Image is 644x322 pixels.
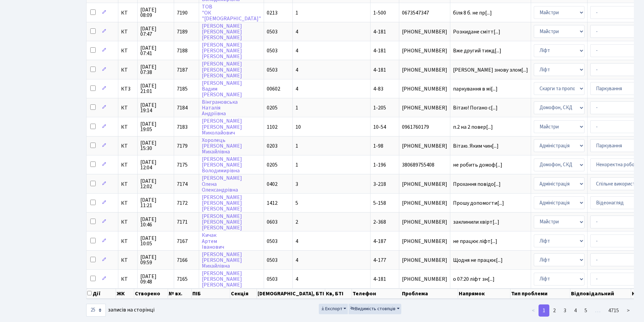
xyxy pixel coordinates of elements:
span: [PHONE_NUMBER] [402,48,447,53]
a: [PERSON_NAME][PERSON_NAME][PERSON_NAME] [202,41,242,60]
th: [DEMOGRAPHIC_DATA], БТІ [257,289,325,299]
span: 3-218 [373,180,386,188]
span: [DATE] 09:59 [140,254,171,265]
span: 4-187 [373,238,386,245]
span: КТ3 [121,86,135,92]
span: 7183 [177,123,188,131]
span: КТ [121,276,135,282]
span: 7165 [177,275,188,283]
span: 0503 [267,47,278,54]
span: КТ [121,105,135,110]
span: 2-368 [373,218,386,226]
span: Вітаю. Яким чин[...] [453,142,499,150]
span: п.2 на 2 повер[...] [453,123,493,131]
span: [DATE] 11:21 [140,197,171,208]
span: 4 [295,66,298,74]
span: КТ [121,10,135,16]
span: 7175 [177,161,188,169]
span: 4-181 [373,275,386,283]
a: КичакАртемІванович [202,232,224,251]
span: не робить домоф[...] [453,161,502,169]
a: 4 [570,304,581,317]
span: [DATE] 07:41 [140,45,171,56]
span: 1 [295,9,298,17]
span: КТ [121,181,135,187]
a: [PERSON_NAME][PERSON_NAME][PERSON_NAME] [202,194,242,213]
span: [DATE] 07:47 [140,26,171,37]
a: [PERSON_NAME][PERSON_NAME][PERSON_NAME] [202,270,242,289]
span: Видимість стовпців [350,305,396,312]
span: 10-54 [373,123,386,131]
span: заклинили хвірт[...] [453,218,499,226]
a: [PERSON_NAME][PERSON_NAME][PERSON_NAME] [202,60,242,79]
span: 4-177 [373,256,386,264]
span: [DATE] 15:30 [140,140,171,151]
span: КТ [121,29,135,34]
button: Видимість стовпців [349,304,401,314]
span: КТ [121,143,135,149]
span: 0203 [267,142,278,150]
th: Відповідальний [570,289,631,299]
span: [DATE] 10:46 [140,217,171,227]
a: > [623,304,634,317]
span: [PHONE_NUMBER] [402,67,447,73]
span: 1 [295,104,298,112]
span: 0205 [267,104,278,112]
span: 1-98 [373,142,383,150]
span: Експорт [320,305,342,312]
span: [PHONE_NUMBER] [402,257,447,263]
span: 7179 [177,142,188,150]
span: 380689755408 [402,162,447,168]
span: 0503 [267,238,278,245]
th: Дії [87,289,116,299]
span: 10 [295,123,301,131]
span: КТ [121,219,135,225]
span: [PHONE_NUMBER] [402,276,447,282]
span: [PHONE_NUMBER] [402,239,447,244]
a: [PERSON_NAME][PERSON_NAME][PERSON_NAME] [202,213,242,231]
span: КТ [121,257,135,263]
span: [PERSON_NAME] знову злом[...] [453,66,528,74]
a: [PERSON_NAME]ОленаОлександрівна [202,175,242,194]
span: 2 [295,218,298,226]
label: записів на сторінці [86,304,154,317]
span: біля 8 б. не пр[...] [453,9,492,17]
th: Проблема [401,289,458,299]
span: 4-181 [373,66,386,74]
span: Вітаю! Погано с[...] [453,104,498,112]
span: 1-205 [373,104,386,112]
a: ТОВ"ОК"[DEMOGRAPHIC_DATA]" [202,3,261,22]
span: [PHONE_NUMBER] [402,200,447,206]
span: 0503 [267,66,278,74]
a: [PERSON_NAME][PERSON_NAME]Володимирівна [202,155,242,174]
span: 4-83 [373,85,383,93]
span: 1 [295,142,298,150]
span: [PHONE_NUMBER] [402,181,447,187]
span: [DATE] 12:04 [140,159,171,170]
span: [DATE] 19:05 [140,121,171,132]
span: КТ [121,124,135,130]
span: КТ [121,200,135,206]
th: Секція [230,289,257,299]
a: 4715 [604,304,623,317]
a: 3 [559,304,570,317]
a: [PERSON_NAME][PERSON_NAME]Миколайович [202,118,242,137]
span: 0503 [267,28,278,35]
span: КТ [121,239,135,244]
a: Хоролець[PERSON_NAME]Михайлівна [202,137,242,155]
a: 1 [539,304,549,317]
span: не працює ліфт[...] [453,238,497,245]
span: 5 [295,199,298,207]
button: Експорт [319,304,348,314]
th: Напрямок [458,289,510,299]
span: 4-181 [373,28,386,35]
th: Телефон [352,289,402,299]
span: [PHONE_NUMBER] [402,143,447,149]
span: 7166 [177,256,188,264]
span: 7185 [177,85,188,93]
span: 0213 [267,9,278,17]
th: Тип проблеми [510,289,570,299]
span: 7189 [177,28,188,35]
span: 4 [295,275,298,283]
span: [PHONE_NUMBER] [402,86,447,92]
